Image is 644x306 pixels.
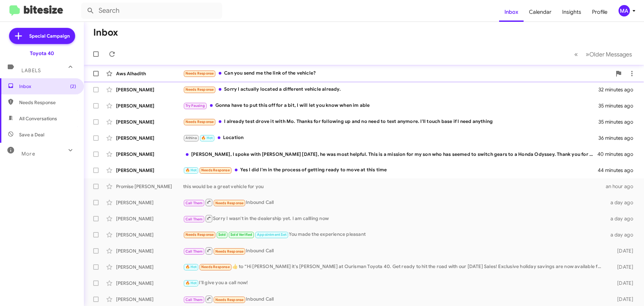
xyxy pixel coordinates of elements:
[598,102,639,109] div: 35 minutes ago
[606,264,639,270] div: [DATE]
[116,102,183,109] div: [PERSON_NAME]
[116,151,183,158] div: [PERSON_NAME]
[606,248,639,254] div: [DATE]
[598,135,639,141] div: 36 minutes ago
[183,198,606,207] div: Inbound Call
[185,281,197,285] span: 🔥 Hot
[606,183,639,190] div: an hour ago
[183,118,598,126] div: I already test drove it with Mo. Thanks for following up and no need to text anymore. I'll touch ...
[598,119,639,125] div: 35 minutes ago
[587,2,613,22] a: Profile
[183,247,606,255] div: Inbound Call
[215,298,244,302] span: Needs Response
[185,136,197,140] span: Athina
[183,295,606,303] div: Inbound Call
[598,151,639,158] div: 40 minutes ago
[183,166,598,174] div: Yes I did I'm in the process of getting ready to move at this time
[185,249,203,254] span: Call Them
[183,86,598,93] div: Sorry I actually located a different vehicle already.
[185,217,203,221] span: Call Them
[116,248,183,254] div: [PERSON_NAME]
[571,47,636,61] nav: Page navigation example
[606,280,639,287] div: [DATE]
[185,87,214,92] span: Needs Response
[574,50,578,58] span: «
[116,280,183,287] div: [PERSON_NAME]
[183,134,598,142] div: Location
[218,232,226,237] span: Sold
[116,119,183,125] div: [PERSON_NAME]
[19,131,44,138] span: Save a Deal
[185,232,214,237] span: Needs Response
[19,99,76,106] span: Needs Response
[606,296,639,303] div: [DATE]
[30,50,54,57] div: Toyota 40
[21,151,35,157] span: More
[230,232,253,237] span: Sold Verified
[116,296,183,303] div: [PERSON_NAME]
[9,28,75,44] a: Special Campaign
[116,199,183,206] div: [PERSON_NAME]
[185,265,197,269] span: 🔥 Hot
[183,151,598,158] div: [PERSON_NAME], I spoke with [PERSON_NAME] [DATE], he was most helpful. This is a mission for my s...
[183,183,606,190] div: this would be a great vehicle for you
[215,201,244,205] span: Needs Response
[201,168,230,172] span: Needs Response
[598,86,639,93] div: 32 minutes ago
[257,232,286,237] span: Appointment Set
[183,279,606,287] div: I'll give you a call now!
[557,2,587,22] a: Insights
[185,71,214,76] span: Needs Response
[116,231,183,238] div: [PERSON_NAME]
[606,231,639,238] div: a day ago
[116,183,183,190] div: Promise [PERSON_NAME]
[606,199,639,206] div: a day ago
[201,265,230,269] span: Needs Response
[21,68,41,74] span: Labels
[93,27,118,38] h1: Inbox
[116,215,183,222] div: [PERSON_NAME]
[116,167,183,174] div: [PERSON_NAME]
[586,50,589,58] span: »
[185,298,203,302] span: Call Them
[185,103,205,108] span: Try Pausing
[570,47,582,61] button: Previous
[19,83,76,90] span: Inbox
[185,168,197,172] span: 🔥 Hot
[524,2,557,22] a: Calendar
[613,5,637,16] button: MA
[201,136,213,140] span: 🔥 Hot
[183,102,598,110] div: Gonna have to put this off for a bit, I will let you know when im able
[183,214,606,223] div: Sorry I wasn't in the dealership yet. I am callling now
[116,70,183,77] div: Aws Alhadith
[619,5,630,16] div: MA
[215,249,244,254] span: Needs Response
[19,115,57,122] span: All Conversations
[183,263,606,271] div: ​👍​ to “ Hi [PERSON_NAME] it's [PERSON_NAME] at Ourisman Toyota 40. Get ready to hit the road wit...
[183,231,606,238] div: You made the experience pleasant
[582,47,636,61] button: Next
[185,201,203,205] span: Call Them
[183,70,612,77] div: Can you send me the link of the vehicle?
[116,264,183,270] div: [PERSON_NAME]
[606,215,639,222] div: a day ago
[589,51,632,58] span: Older Messages
[116,135,183,141] div: [PERSON_NAME]
[29,33,70,39] span: Special Campaign
[70,83,76,90] span: (2)
[598,167,639,174] div: 44 minutes ago
[185,120,214,124] span: Needs Response
[499,2,524,22] a: Inbox
[81,3,222,19] input: Search
[116,86,183,93] div: [PERSON_NAME]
